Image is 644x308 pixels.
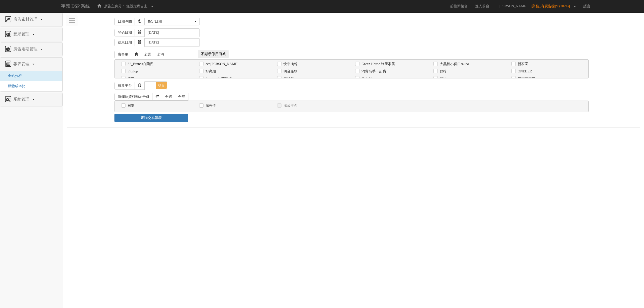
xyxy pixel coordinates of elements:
[438,62,469,67] label: 大黑松小倆口salico
[204,76,232,81] label: Seoulmate 首爾妹
[141,51,154,58] a: 全選
[12,32,32,36] span: 受眾管理
[360,62,395,67] label: Green House 綠屋家居
[114,114,188,122] a: 查詢交易報表
[4,16,59,24] a: 廣告素材管理
[12,62,32,66] span: 報表管理
[204,62,238,67] label: eco[PERSON_NAME]
[360,69,386,74] label: 消費高手一起購
[104,4,125,8] span: 廣告主身分：
[204,103,216,108] label: 廣告主
[154,51,167,58] a: 全消
[4,60,59,68] a: 報表管理
[126,103,135,108] label: 日期
[204,69,216,74] label: 好兆頭
[148,19,193,24] div: 指定日期
[360,76,376,81] label: Cole Haan
[516,69,532,74] label: ONEDER
[162,93,175,101] a: 全選
[12,47,40,51] span: 廣告走期管理
[175,93,188,101] a: 全消
[282,62,298,67] label: 快車肉乾
[144,18,200,25] button: 指定日期
[126,69,138,74] label: FitFlop
[4,45,59,53] a: 廣告走期管理
[516,76,535,81] label: 艾克特直播
[12,17,40,21] span: 廣告素材管理
[126,4,147,8] span: 無設定廣告主
[438,76,451,81] label: Vitabox
[516,62,528,67] label: 新家園
[156,82,167,89] span: 收合
[282,69,298,74] label: 明台產物
[4,74,22,78] a: 全站分析
[4,84,25,88] a: 媒體成本比
[282,103,298,108] label: 播放平台
[4,30,59,38] a: 受眾管理
[126,62,153,67] label: S2_Brands白蘭氏
[198,50,229,58] span: 不顯示停用商城
[126,76,135,81] label: 刷樂
[531,4,572,8] span: [業務_有廣告操作 (2024)]
[282,76,294,81] label: 二拾衫
[497,4,530,8] span: [PERSON_NAME]
[438,69,447,74] label: 鮮拾
[12,97,32,101] span: 系統管理
[4,96,59,104] a: 系統管理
